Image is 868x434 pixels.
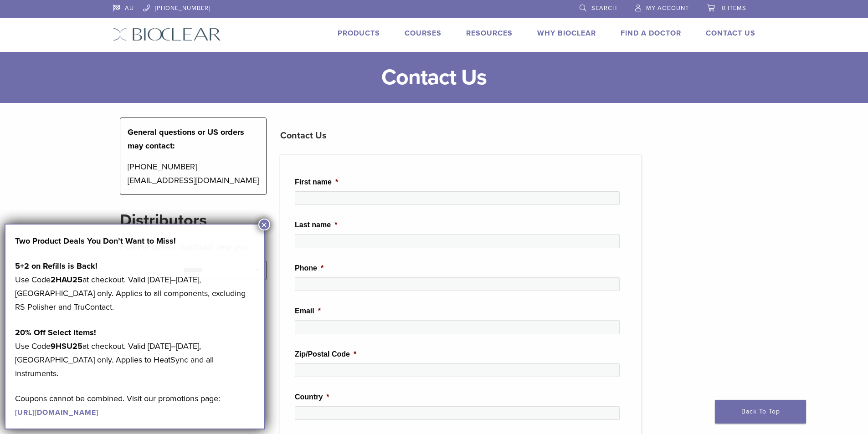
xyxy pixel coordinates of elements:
[715,400,806,424] a: Back To Top
[128,127,244,151] strong: General questions or US orders may contact:
[15,236,176,246] strong: Two Product Deals You Don’t Want to Miss!
[338,29,380,38] a: Products
[706,29,755,38] a: Contact Us
[15,392,255,419] p: Coupons cannot be combined. Visit our promotions page:
[621,29,681,38] a: Find A Doctor
[15,259,255,314] p: Use Code at checkout. Valid [DATE]–[DATE], [GEOGRAPHIC_DATA] only. Applies to all components, exc...
[120,209,267,231] h2: Distributors
[15,261,98,271] strong: 5+2 on Refills is Back!
[295,220,337,230] label: Last name
[722,5,746,12] span: 0 items
[128,160,259,187] p: [PHONE_NUMBER] [EMAIL_ADDRESS][DOMAIN_NAME]
[537,29,596,38] a: Why Bioclear
[466,29,513,38] a: Resources
[280,125,642,147] h3: Contact Us
[15,326,255,380] p: Use Code at checkout. Valid [DATE]–[DATE], [GEOGRAPHIC_DATA] only. Applies to HeatSync and all in...
[51,341,82,351] strong: 9HSU25
[295,264,324,273] label: Phone
[295,306,321,316] label: Email
[646,5,689,12] span: My Account
[51,275,82,285] strong: 2HAU25
[15,408,98,417] a: [URL][DOMAIN_NAME]
[15,327,96,337] strong: 20% Off Select Items!
[295,350,356,359] label: Zip/Postal Code
[591,5,617,12] span: Search
[295,393,329,402] label: Country
[295,178,338,187] label: First name
[258,219,270,230] button: Close
[405,29,442,38] a: Courses
[113,28,221,41] img: Bioclear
